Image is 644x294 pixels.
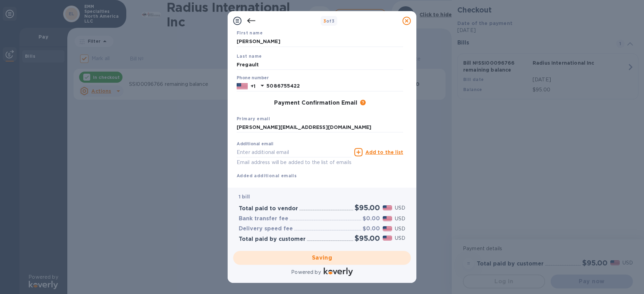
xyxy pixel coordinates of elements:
[237,54,262,59] b: Last name
[323,18,326,24] span: 3
[237,82,248,90] img: US
[395,204,405,212] p: USD
[237,158,351,166] p: Email address will be added to the list of emails
[395,225,405,232] p: USD
[237,30,263,35] b: First name
[383,216,392,221] img: USD
[239,236,306,243] h3: Total paid by customer
[365,149,403,155] u: Add to the list
[237,147,351,157] input: Enter additional email
[383,205,392,210] img: USD
[237,59,403,70] input: Enter your last name
[383,236,392,240] img: USD
[266,81,403,91] input: Enter your phone number
[395,235,405,242] p: USD
[363,215,380,222] h3: $0.00
[355,234,380,243] h2: $95.00
[237,142,273,146] label: Additional email
[274,100,357,106] h3: Payment Confirmation Email
[291,269,321,276] p: Powered by
[237,76,269,80] label: Phone number
[251,83,255,90] p: +1
[237,173,297,178] b: Added additional emails
[237,36,403,47] input: Enter your first name
[237,122,403,133] input: Enter your primary name
[383,226,392,231] img: USD
[395,215,405,222] p: USD
[237,116,270,121] b: Primary email
[363,226,380,232] h3: $0.00
[239,205,298,212] h3: Total paid to vendor
[355,203,380,212] h2: $95.00
[323,18,335,24] b: of 3
[239,194,250,199] b: 1 bill
[324,268,353,276] img: Logo
[239,226,293,232] h3: Delivery speed fee
[239,215,288,222] h3: Bank transfer fee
